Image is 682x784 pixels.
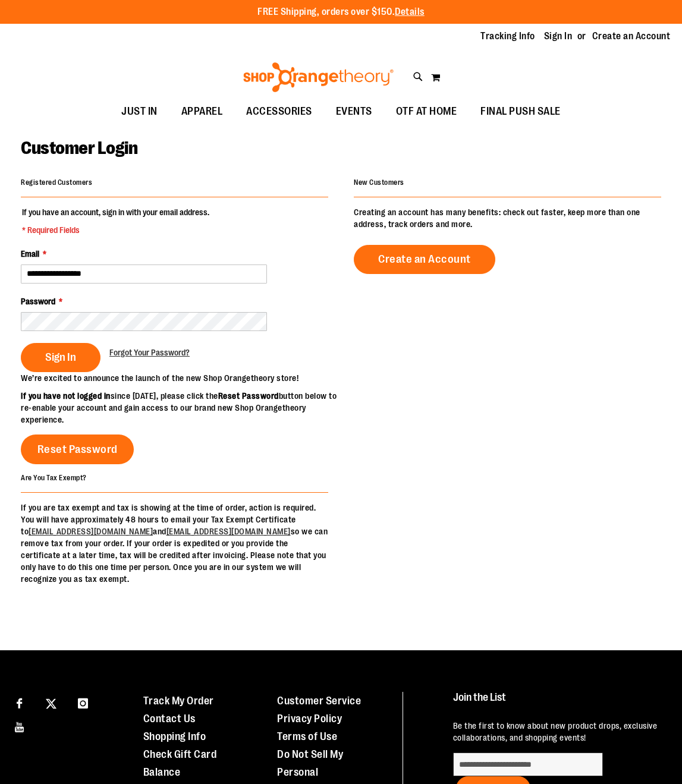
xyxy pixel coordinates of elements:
strong: If you have not logged in [21,391,111,401]
span: * Required Fields [22,224,209,236]
legend: If you have an account, sign in with your email address. [21,206,210,236]
a: Visit our X page [41,692,62,713]
strong: Are You Tax Exempt? [21,474,87,482]
span: FINAL PUSH SALE [480,98,561,125]
a: Tracking Info [480,30,535,43]
a: Visit our Youtube page [9,716,30,736]
p: FREE Shipping, orders over $150. [257,5,425,19]
p: Be the first to know about new product drops, exclusive collaborations, and shopping events! [453,720,662,744]
p: Creating an account has many benefits: check out faster, keep more than one address, track orders... [354,206,661,230]
a: Forgot Your Password? [109,347,190,358]
a: JUST IN [109,98,169,125]
a: Terms of Use [277,731,337,742]
span: Email [21,249,39,259]
a: Create an Account [592,30,671,43]
h4: Join the List [453,692,662,714]
span: OTF AT HOME [396,98,457,125]
a: [EMAIL_ADDRESS][DOMAIN_NAME] [29,527,153,536]
span: APPAREL [181,98,223,125]
a: Track My Order [143,695,214,707]
span: ACCESSORIES [246,98,312,125]
a: Customer Service [277,695,361,707]
strong: Registered Customers [21,178,92,187]
a: Visit our Facebook page [9,692,30,713]
span: Reset Password [37,443,118,456]
p: If you are tax exempt and tax is showing at the time of order, action is required. You will have ... [21,502,328,585]
button: Sign In [21,343,100,372]
a: OTF AT HOME [384,98,469,125]
p: since [DATE], please click the button below to re-enable your account and gain access to our bran... [21,390,341,426]
a: Privacy Policy [277,713,342,725]
a: FINAL PUSH SALE [469,98,573,125]
span: Password [21,297,55,306]
span: Sign In [45,351,76,364]
a: EVENTS [324,98,384,125]
input: enter email [453,752,603,776]
a: ACCESSORIES [234,98,324,125]
img: Shop Orangetheory [241,62,395,92]
a: Details [395,7,425,17]
a: Contact Us [143,713,196,725]
a: Check Gift Card Balance [143,748,217,778]
strong: New Customers [354,178,404,187]
span: EVENTS [336,98,372,125]
p: We’re excited to announce the launch of the new Shop Orangetheory store! [21,372,341,384]
span: Customer Login [21,138,137,158]
img: Twitter [46,698,56,709]
a: APPAREL [169,98,235,125]
span: JUST IN [121,98,158,125]
a: Visit our Instagram page [73,692,93,713]
a: Reset Password [21,434,134,464]
strong: Reset Password [218,391,279,401]
span: Create an Account [378,253,471,266]
a: [EMAIL_ADDRESS][DOMAIN_NAME] [166,527,291,536]
span: Forgot Your Password? [109,348,190,357]
a: Shopping Info [143,731,206,742]
a: Sign In [544,30,573,43]
a: Create an Account [354,245,495,274]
